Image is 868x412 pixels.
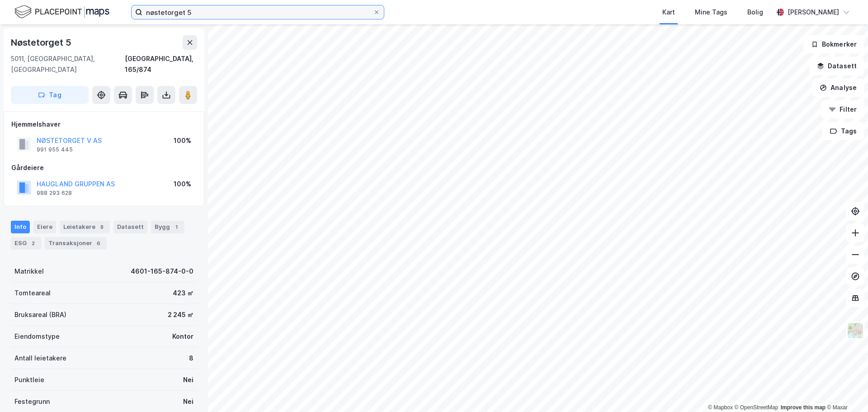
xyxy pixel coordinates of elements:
div: Transaksjoner [45,237,107,250]
div: Datasett [113,221,147,233]
div: Bygg [151,221,184,233]
a: OpenStreetMap [735,404,778,411]
div: 5011, [GEOGRAPHIC_DATA], [GEOGRAPHIC_DATA] [11,53,125,75]
div: Eiere [33,221,56,233]
div: 988 293 628 [37,189,72,197]
button: Analyse [812,79,864,97]
div: Tomteareal [14,288,51,298]
div: Antall leietakere [14,353,66,364]
div: 1 [172,223,181,232]
div: Nei [183,396,193,407]
div: 2 [28,239,38,248]
button: Tag [11,86,89,104]
div: [GEOGRAPHIC_DATA], 165/874 [125,53,197,75]
div: Festegrunn [14,396,50,407]
div: Eiendomstype [14,331,60,342]
button: Filter [821,100,864,118]
div: Kart [662,7,675,18]
div: Bolig [747,7,763,18]
input: Søk på adresse, matrikkel, gårdeiere, leietakere eller personer [142,5,373,19]
iframe: Chat Widget [823,369,868,412]
div: 991 955 445 [37,146,73,153]
div: 4601-165-874-0-0 [131,266,193,277]
div: Kontrollprogram for chat [823,369,868,412]
div: 100% [174,135,191,146]
div: Hjemmelshaver [11,119,197,130]
a: Improve this map [781,404,826,411]
img: Z [847,322,864,339]
img: logo.f888ab2527a4732fd821a326f86c7f29.svg [14,4,109,20]
div: Leietakere [60,221,110,233]
div: 8 [97,223,106,232]
button: Datasett [809,57,864,75]
div: Bruksareal (BRA) [14,309,66,320]
div: Kontor [172,331,193,342]
button: Tags [822,122,864,140]
div: [PERSON_NAME] [788,7,839,18]
div: 6 [94,239,103,248]
div: Punktleie [14,374,44,385]
div: Nøstetorget 5 [11,35,73,50]
div: Mine Tags [695,7,727,18]
a: Mapbox [708,404,733,411]
div: Info [11,221,30,233]
div: 423 ㎡ [173,288,193,298]
div: ESG [11,237,41,250]
div: Matrikkel [14,266,44,277]
div: Nei [183,374,193,385]
div: 100% [174,179,191,189]
div: 2 245 ㎡ [168,309,193,320]
div: 8 [189,353,193,364]
button: Bokmerker [803,35,864,53]
div: Gårdeiere [11,162,197,173]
